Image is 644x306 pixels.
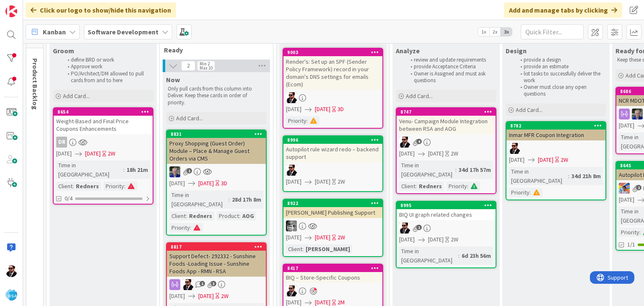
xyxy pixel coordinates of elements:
[125,165,150,174] div: 18h 21m
[65,194,73,203] span: 0/4
[54,108,153,116] div: 8654
[397,137,496,148] div: AC
[200,66,213,70] div: Max 10
[124,182,125,191] span: :
[88,28,158,36] b: Software Development
[538,156,553,164] span: [DATE]
[506,121,606,200] a: 8782Inmar MFR Coupon IntegrationAC[DATE][DATE]2WTime in [GEOGRAPHIC_DATA]:34d 21h 8mPriority:
[53,107,153,205] a: 8654Weight-Based and Final Price Coupons EnhancementsDR[DATE][DATE]2WTime in [GEOGRAPHIC_DATA]:18...
[516,63,605,70] li: provide an estimate
[31,58,39,110] span: Product Backlog
[190,223,191,232] span: :
[619,228,639,237] div: Priority
[399,246,458,265] div: Time in [GEOGRAPHIC_DATA]
[406,63,495,70] li: provide Acceptance Criteria
[167,243,266,251] div: 8817
[417,182,444,191] div: Redners
[287,200,382,206] div: 8922
[458,251,460,260] span: :
[510,123,605,129] div: 8782
[504,3,622,18] div: Add and manage tabs by clicking
[74,182,101,191] div: Redners
[54,108,153,134] div: 8654Weight-Based and Final Price Coupons Enhancements
[397,202,496,209] div: 8995
[338,177,345,186] div: 2W
[283,144,382,162] div: Autopilot rule wizard redo – backend support
[63,92,90,100] span: Add Card...
[56,182,73,191] div: Client
[509,167,568,185] div: Time in [GEOGRAPHIC_DATA]
[619,121,634,130] span: [DATE]
[176,114,203,122] span: Add Card...
[467,182,468,191] span: :
[304,244,352,254] div: [PERSON_NAME]
[506,122,605,130] div: 8782
[306,116,308,125] span: :
[53,47,74,55] span: Groom
[457,165,493,174] div: 34d 17h 57m
[283,199,383,257] a: 8922[PERSON_NAME] Publishing SupportKS[DATE][DATE]2WClient:[PERSON_NAME]
[283,265,382,272] div: 8417
[455,165,457,174] span: :
[397,108,496,134] div: 8747Venu- Campaign Module Integration between RSA and AOG
[240,211,256,220] div: AOG
[283,200,382,207] div: 8922
[283,265,382,283] div: 8417BIQ – Store-Specific Coupons
[167,251,266,277] div: Support Defect- 292332 - Sunshine Foods -Loading Issue - Sunshine Foods App - RMN - RSA
[506,122,605,140] div: 8782Inmar MFR Coupon Integration
[399,235,415,244] span: [DATE]
[516,57,605,63] li: provide a design
[506,130,605,140] div: Inmar MFR Coupon Integration
[108,149,115,158] div: 2W
[198,179,214,188] span: [DATE]
[5,265,17,277] img: AC
[169,179,185,188] span: [DATE]
[460,251,493,260] div: 6d 23h 56m
[286,165,297,176] img: AC
[171,131,266,137] div: 8831
[501,28,512,36] span: 3x
[54,116,153,134] div: Weight-Based and Final Price Coupons Enhancements
[478,28,489,36] span: 1x
[509,156,525,164] span: [DATE]
[283,207,382,218] div: [PERSON_NAME] Publishing Support
[516,84,605,98] li: Owner must close any open questions
[169,190,229,209] div: Time in [GEOGRAPHIC_DATA]
[396,107,496,194] a: 8747Venu- Campaign Module Integration between RSA and AOGAC[DATE][DATE]2WTime in [GEOGRAPHIC_DATA...
[283,49,382,90] div: 9003Render's: Set up an SPF (Sender Policy Framework) record in your domain's DNS settings for em...
[43,27,66,37] span: Kanban
[447,182,467,191] div: Priority
[506,143,605,154] div: AC
[123,165,125,174] span: :
[338,105,344,114] div: 3D
[399,182,415,191] div: Client
[283,285,382,296] div: AC
[63,63,152,70] li: Approve work
[167,130,266,138] div: 8831
[283,272,382,283] div: BIQ – Store-Specific Coupons
[168,86,265,106] p: Only pull cards from this column into Deliver. Keep these cards in order of priority.
[509,143,520,154] img: AC
[104,182,124,191] div: Priority
[636,185,641,190] span: 2
[169,223,190,232] div: Priority
[167,138,266,164] div: Proxy Shopping (Guest Order) Module – Place & Manage Guest Orders via CMS
[287,137,382,143] div: 8996
[283,49,382,56] div: 9003
[283,220,382,231] div: KS
[521,24,584,39] input: Quick Filter...
[286,220,297,231] img: KS
[283,92,382,103] div: AC
[451,149,458,158] div: 2W
[5,5,17,17] img: Visit kanbanzone.com
[516,70,605,84] li: list tasks to successfully deliver the work
[286,285,297,296] img: AC
[171,244,266,250] div: 8817
[428,235,444,244] span: [DATE]
[217,211,239,220] div: Product
[415,182,417,191] span: :
[286,233,301,242] span: [DATE]
[397,209,496,220] div: BIQ UI graph related changes
[286,244,302,254] div: Client
[167,130,266,164] div: 8831Proxy Shopping (Guest Order) Module – Place & Manage Guest Orders via CMS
